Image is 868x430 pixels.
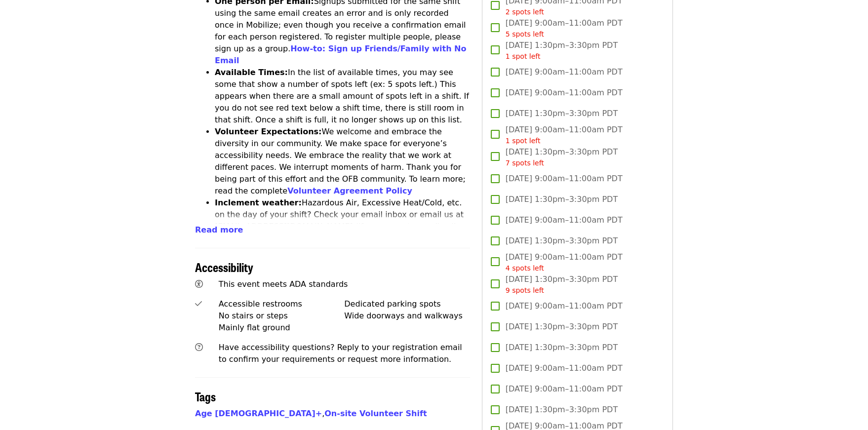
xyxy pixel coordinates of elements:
[219,322,345,334] div: Mainly flat ground
[506,321,618,333] span: [DATE] 1:30pm–3:30pm PDT
[506,286,544,294] span: 9 spots left
[215,126,470,197] li: We welcome and embrace the diversity in our community. We make space for everyone’s accessibility...
[506,17,623,39] span: [DATE] 9:00am–11:00am PDT
[506,383,623,395] span: [DATE] 9:00am–11:00am PDT
[195,299,202,309] i: check icon
[506,87,623,99] span: [DATE] 9:00am–11:00am PDT
[506,362,623,374] span: [DATE] 9:00am–11:00am PDT
[506,30,544,38] span: 5 spots left
[215,198,302,207] strong: Inclement weather:
[215,197,470,256] li: Hazardous Air, Excessive Heat/Cold, etc. on the day of your shift? Check your email inbox or emai...
[219,310,345,322] div: No stairs or steps
[195,409,322,418] a: Age [DEMOGRAPHIC_DATA]+
[195,224,243,236] button: Read more
[506,274,618,296] span: [DATE] 1:30pm–3:30pm PDT
[219,343,462,364] span: Have accessibility questions? Reply to your registration email to confirm your requirements or re...
[506,39,618,62] span: [DATE] 1:30pm–3:30pm PDT
[215,67,470,126] li: In the list of available times, you may see some that show a number of spots left (ex: 5 spots le...
[506,146,618,168] span: [DATE] 1:30pm–3:30pm PDT
[324,409,427,418] a: On-site Volunteer Shift
[195,258,253,275] span: Accessibility
[215,68,288,77] strong: Available Times:
[195,343,203,352] i: question-circle icon
[506,251,623,274] span: [DATE] 9:00am–11:00am PDT
[506,300,623,312] span: [DATE] 9:00am–11:00am PDT
[506,404,618,416] span: [DATE] 1:30pm–3:30pm PDT
[506,124,623,146] span: [DATE] 9:00am–11:00am PDT
[506,66,623,78] span: [DATE] 9:00am–11:00am PDT
[506,173,623,185] span: [DATE] 9:00am–11:00am PDT
[219,279,348,289] span: This event meets ADA standards
[215,44,467,65] a: How-to: Sign up Friends/Family with No Email
[506,159,544,167] span: 7 spots left
[195,225,243,235] span: Read more
[219,298,345,310] div: Accessible restrooms
[195,409,324,418] span: ,
[195,279,203,289] i: universal-access icon
[506,264,544,272] span: 4 spots left
[506,235,618,247] span: [DATE] 1:30pm–3:30pm PDT
[287,186,412,195] a: Volunteer Agreement Policy
[506,137,541,145] span: 1 spot left
[506,342,618,353] span: [DATE] 1:30pm–3:30pm PDT
[506,52,541,60] span: 1 spot left
[506,194,618,205] span: [DATE] 1:30pm–3:30pm PDT
[506,214,623,226] span: [DATE] 9:00am–11:00am PDT
[506,8,544,16] span: 2 spots left
[344,298,470,310] div: Dedicated parking spots
[215,127,322,136] strong: Volunteer Expectations:
[506,108,618,119] span: [DATE] 1:30pm–3:30pm PDT
[195,388,216,405] span: Tags
[344,310,470,322] div: Wide doorways and walkways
